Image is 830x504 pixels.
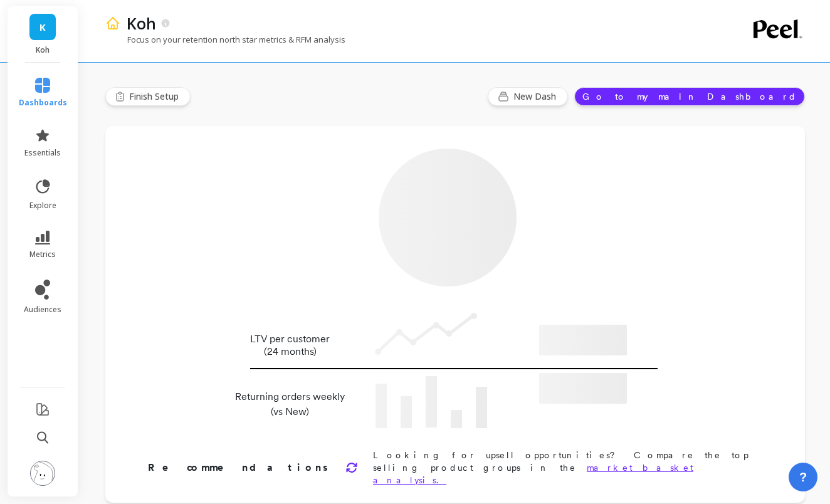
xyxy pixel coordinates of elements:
[574,87,805,106] button: Go to my main Dashboard
[29,249,56,260] span: metrics
[799,468,807,486] span: ?
[231,389,349,419] p: Returning orders weekly (vs New)
[30,461,55,486] img: profile picture
[231,333,349,358] p: LTV per customer (24 months)
[127,13,156,34] p: Koh
[29,201,56,211] span: explore
[148,460,330,475] p: Recommendations
[105,34,345,45] p: Focus on your retention north star metrics & RFM analysis
[24,148,61,158] span: essentials
[20,45,66,55] p: Koh
[789,463,817,491] button: ?
[39,20,46,34] span: K
[105,87,191,106] button: Finish Setup
[488,87,568,106] button: New Dash
[129,90,182,103] span: Finish Setup
[373,449,765,486] p: Looking for upsell opportunities? Compare the top selling product groups in the
[513,90,560,103] span: New Dash
[24,305,61,315] span: audiences
[105,16,120,31] img: header icon
[19,98,67,108] span: dashboards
